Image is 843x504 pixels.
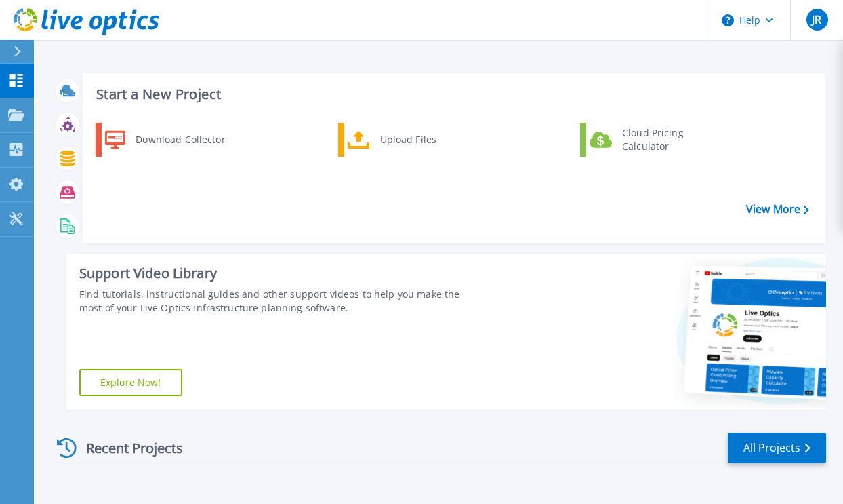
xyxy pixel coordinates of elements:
a: Cloud Pricing Calculator [580,123,719,157]
div: Download Collector [129,126,231,153]
div: Support Video Library [79,265,474,282]
a: Upload Files [338,123,477,157]
div: Upload Files [373,126,474,153]
a: Explore Now! [79,369,182,396]
a: View More [746,203,809,216]
h3: Start a New Project [96,87,808,102]
div: Find tutorials, instructional guides and other support videos to help you make the most of your L... [79,288,474,315]
div: Recent Projects [52,431,201,465]
span: JR [812,14,821,25]
a: Download Collector [96,123,234,157]
a: All Projects [728,433,826,463]
div: Cloud Pricing Calculator [615,126,716,153]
